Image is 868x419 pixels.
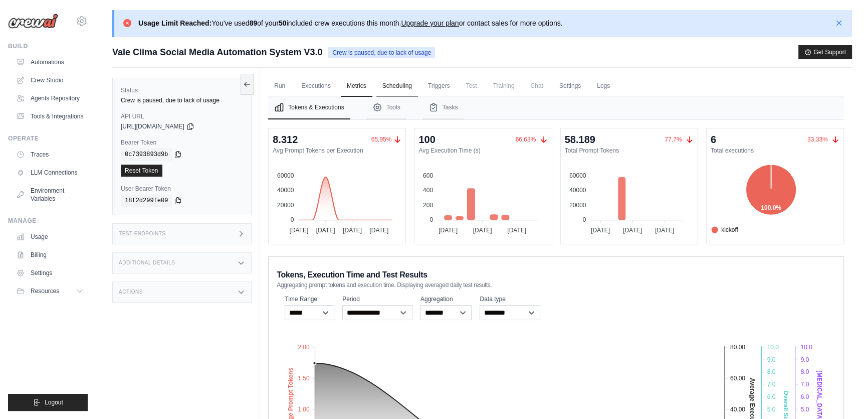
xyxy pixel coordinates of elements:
a: Usage [12,229,88,245]
a: LLM Connections [12,165,88,181]
button: Tools [366,96,406,119]
h3: Additional Details [119,260,175,266]
span: [URL][DOMAIN_NAME] [121,122,184,130]
label: User Bearer Token [121,185,243,193]
tspan: [DATE] [655,227,674,234]
a: Agents Repository [12,90,88,106]
button: Logout [8,394,88,411]
tspan: 20000 [277,202,294,209]
a: Run [268,76,291,97]
label: Status [121,86,243,94]
span: Test [460,76,483,96]
label: Data type [480,295,540,303]
a: Upgrade your plan [401,19,459,27]
dt: Avg Execution Time (s) [418,147,547,155]
span: kickoff [711,225,738,234]
nav: Tabs [268,96,844,119]
tspan: 10.0 [767,343,779,350]
span: Aggregating prompt tokens and execution time. Displaying averaged daily test results. [277,281,492,289]
a: Tools & Integrations [12,108,88,124]
tspan: 60000 [277,172,294,179]
tspan: 9.0 [767,356,776,363]
h3: Test Endpoints [119,231,166,237]
tspan: [DATE] [370,227,389,234]
a: Settings [12,265,88,281]
tspan: 40000 [569,187,586,194]
div: Operate [8,134,88,143]
tspan: [DATE] [316,227,335,234]
tspan: 10.0 [801,343,813,350]
div: Build [8,42,88,50]
tspan: 200 [423,202,433,209]
tspan: 9.0 [801,356,809,363]
span: 33,33% [807,136,828,143]
tspan: 6.0 [767,393,776,400]
code: 18f2d299fe09 [121,195,172,207]
a: Executions [295,76,337,97]
tspan: 8.0 [801,368,809,375]
label: Aggregation [420,295,472,303]
label: Time Range [285,295,334,303]
div: 6 [711,132,716,147]
strong: 50 [279,19,287,27]
tspan: 400 [423,187,433,194]
tspan: 5.0 [801,406,809,413]
span: 77,7% [665,136,682,143]
span: 66,63% [516,136,536,143]
tspan: 7.0 [767,381,776,388]
tspan: 1.50 [298,375,310,382]
dt: Total executions [711,147,839,155]
label: Bearer Token [121,138,243,147]
tspan: 2.00 [298,343,310,350]
a: Environment Variables [12,183,88,207]
tspan: 60.00 [730,375,745,382]
a: Crew Studio [12,72,88,88]
code: 0c7393893d9b [121,149,172,161]
p: You've used of your included crew executions this month. or contact sales for more options. [138,18,563,28]
dt: Total Prompt Tokens [565,147,694,155]
label: Period [342,295,412,303]
span: Resources [31,287,59,295]
tspan: [DATE] [439,227,458,234]
span: Vale Clima Social Media Automation System V3.0 [112,45,322,59]
div: 8.312 [273,132,298,147]
div: Widget de chat [818,371,868,419]
tspan: [DATE] [623,227,642,234]
button: Get Support [798,45,852,59]
img: Logo [8,14,58,29]
span: Training is not available until the deployment is complete [487,76,521,96]
div: 100 [418,132,435,147]
button: Tokens & Executions [268,96,350,119]
tspan: 80.00 [730,343,745,350]
a: Metrics [341,76,372,97]
tspan: 8.0 [767,368,776,375]
tspan: 6.0 [801,393,809,400]
a: Logs [591,76,616,97]
tspan: 40.00 [730,406,745,413]
tspan: 7.0 [801,381,809,388]
a: Reset Token [121,165,162,177]
a: Automations [12,54,88,70]
span: Tokens, Execution Time and Test Results [277,269,427,281]
tspan: 600 [423,172,433,179]
tspan: [DATE] [290,227,309,234]
a: Traces [12,147,88,163]
span: 65,95% [371,135,392,144]
label: API URL [121,112,243,120]
a: Settings [553,76,587,97]
tspan: 0 [582,216,586,223]
a: Scheduling [376,76,418,97]
tspan: 40000 [277,187,294,194]
tspan: 1.00 [298,406,310,413]
span: Logout [45,398,63,406]
strong: Usage Limit Reached: [138,19,211,27]
tspan: [DATE] [343,227,362,234]
iframe: Chat Widget [818,371,868,419]
tspan: 60000 [569,172,586,179]
tspan: 5.0 [767,406,776,413]
span: Chat is not available until the deployment is complete [524,76,549,96]
tspan: 20000 [569,202,586,209]
div: 58.189 [565,132,595,147]
strong: 89 [250,19,258,27]
tspan: 0 [291,216,294,223]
